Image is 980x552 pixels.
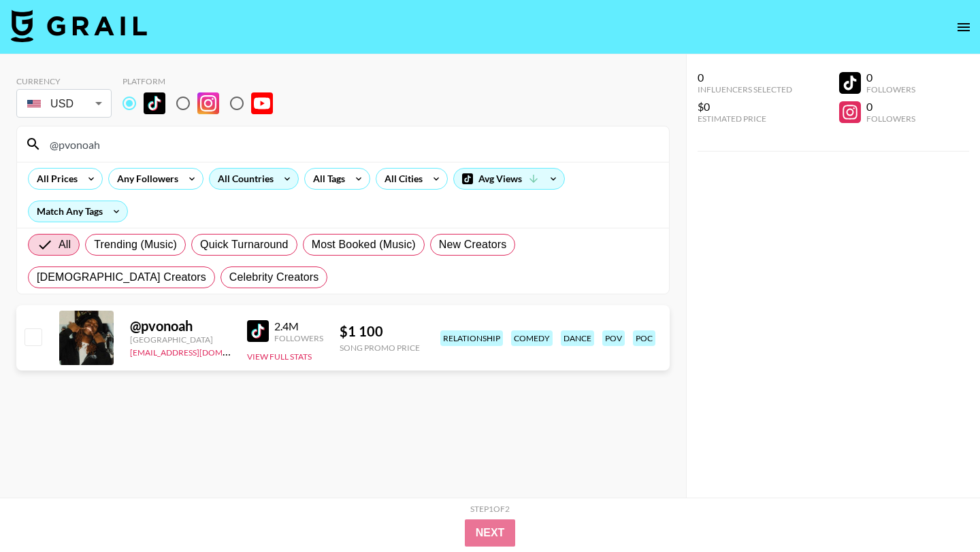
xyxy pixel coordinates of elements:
img: TikTok [144,92,165,114]
input: Search by User Name [42,133,661,155]
button: View Full Stats [247,351,312,362]
iframe: Drift Widget Chat Controller [912,484,964,536]
div: Currency [16,76,112,86]
div: Followers [866,114,915,124]
div: 0 [866,71,915,84]
div: dance [561,330,594,346]
img: TikTok [247,320,269,342]
div: 0 [698,71,792,84]
div: Match Any Tags [29,201,127,222]
div: Estimated Price [698,114,792,124]
div: Influencers Selected [698,84,792,94]
div: Any Followers [109,169,181,189]
div: 2.4M [274,320,323,333]
button: Next [465,519,516,547]
div: All Prices [29,169,80,189]
a: [EMAIL_ADDRESS][DOMAIN_NAME] [130,345,267,358]
span: [DEMOGRAPHIC_DATA] Creators [37,269,206,286]
div: @ pvonoah [130,317,231,334]
div: $ 1 100 [340,323,420,340]
img: Grail Talent [11,10,147,42]
div: [GEOGRAPHIC_DATA] [130,334,231,345]
div: Avg Views [454,169,564,189]
div: comedy [511,330,553,346]
img: Instagram [197,92,219,114]
span: Quick Turnaround [200,237,289,253]
div: Followers [274,333,323,343]
div: All Tags [305,169,348,189]
img: YouTube [251,92,273,114]
div: Platform [122,76,284,86]
div: Step 1 of 2 [470,504,510,514]
div: All Countries [210,169,276,189]
button: open drawer [950,14,977,41]
div: USD [19,92,109,116]
div: Followers [866,84,915,94]
span: New Creators [439,237,507,253]
span: All [59,237,71,253]
span: Most Booked (Music) [312,237,416,253]
div: pov [602,330,625,346]
div: 0 [866,100,915,114]
div: $0 [698,100,792,114]
div: relationship [440,330,503,346]
span: Celebrity Creators [229,269,319,286]
span: Trending (Music) [94,237,177,253]
div: All Cities [376,169,425,189]
div: Song Promo Price [340,343,420,353]
div: poc [633,330,655,346]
